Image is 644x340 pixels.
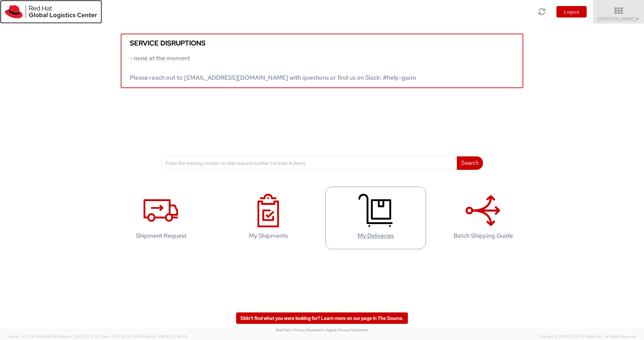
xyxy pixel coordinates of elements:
a: Batch Shipping Guide [433,187,533,250]
a: Service disruptions - none at the moment Please reach out to [EMAIL_ADDRESS][DOMAIN_NAME] with qu... [121,34,523,88]
span: Client: 2025.18.0-71d3358 [100,334,187,339]
button: Logout [556,6,587,17]
a: Didn't find what you were looking for? Learn more on our page in The Source. [236,312,408,324]
h4: Batch Shipping Guide [440,232,526,239]
span: - none at the moment Please reach out to [EMAIL_ADDRESS][DOMAIN_NAME] with questions or find us o... [130,54,416,81]
button: Search [457,156,483,170]
span: master, [DATE] 11:12:30 [61,334,99,339]
h4: Shipment Request [118,232,204,239]
h5: Service disruptions [130,39,514,47]
a: Red Hat's Privacy Statement [276,328,323,332]
a: My Deliveries [325,187,426,250]
a: | Agistix Privacy Statement [324,328,368,332]
a: My Shipments [218,187,319,250]
span: Copyright © [DATE]-[DATE] Agistix Inc., All Rights Reserved [538,334,636,339]
h4: My Shipments [225,232,312,239]
span: [PERSON_NAME] [598,16,640,22]
h4: My Deliveries [332,232,419,239]
span: master, [DATE] 09:46:25 [145,334,187,339]
a: Shipment Request [111,187,211,250]
img: rh-logistics-00dfa346123c4ec078e1.svg [5,5,97,18]
span: ▼ [636,16,640,22]
input: Enter the tracking number or ship request number (at least 4 chars) [161,156,457,170]
span: Server: 2025.18.0-d1e9a510831 [8,334,99,339]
